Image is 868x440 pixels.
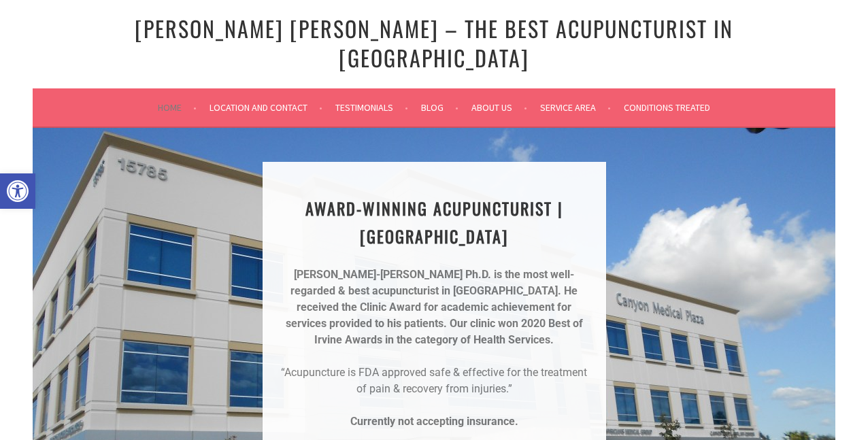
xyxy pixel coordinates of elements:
[279,365,590,397] p: “Acupuncture is FDA approved safe & effective for the treatment of pain & recovery from injuries.”
[135,12,733,73] a: [PERSON_NAME] [PERSON_NAME] – The Best Acupuncturist In [GEOGRAPHIC_DATA]
[624,99,710,116] a: Conditions Treated
[279,194,590,250] h1: AWARD-WINNING ACUPUNCTURIST | [GEOGRAPHIC_DATA]
[350,415,518,428] strong: Currently not accepting insurance.
[471,99,527,116] a: About Us
[210,99,322,116] a: Location and Contact
[158,99,197,116] a: Home
[335,99,408,116] a: Testimonials
[290,268,574,297] strong: [PERSON_NAME]-[PERSON_NAME] Ph.D. is the most well-regarded & best acupuncturist in [GEOGRAPHIC_D...
[421,99,458,116] a: Blog
[540,99,611,116] a: Service Area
